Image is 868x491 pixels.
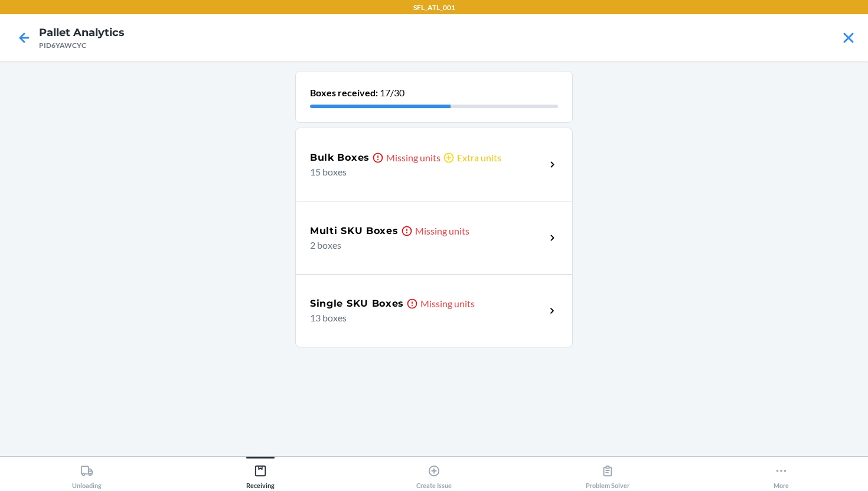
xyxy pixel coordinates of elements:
p: SFL_ATL_001 [413,2,455,13]
p: Extra units [457,151,501,165]
p: Missing units [420,297,475,311]
div: Problem Solver [586,460,629,489]
p: 13 boxes [310,311,536,325]
p: 17/30 [310,86,558,100]
h5: Bulk Boxes [310,151,370,165]
p: 15 boxes [310,165,536,179]
button: More [694,457,868,489]
p: Missing units [386,151,440,165]
button: Create Issue [347,457,521,489]
div: PID6YAWCYC [39,40,125,51]
a: Single SKU BoxesMissing units13 boxes [295,274,573,347]
h5: Single SKU Boxes [310,297,404,311]
h5: Multi SKU Boxes [310,224,399,238]
button: Problem Solver [521,457,694,489]
div: More [774,460,789,489]
div: Receiving [246,460,275,489]
button: Receiving [174,457,347,489]
p: Missing units [415,224,469,238]
div: Unloading [72,460,102,489]
p: 2 boxes [310,238,536,252]
a: Multi SKU BoxesMissing units2 boxes [295,201,573,274]
b: Boxes received: [310,87,378,98]
div: Create Issue [416,460,452,489]
h4: Pallet Analytics [39,25,125,40]
a: Bulk BoxesMissing unitsExtra units15 boxes [295,128,573,201]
